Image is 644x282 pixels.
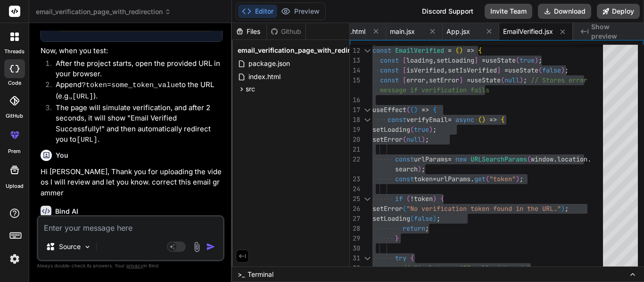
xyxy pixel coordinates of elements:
div: 23 [350,174,360,184]
span: urlParams [414,155,448,163]
span: // Simulate an API call with a delay [403,264,538,272]
button: Invite Team [485,4,532,19]
span: setLoading [437,56,474,64]
span: message if verification fails [380,86,489,94]
span: ; [425,224,429,233]
span: ; [437,214,440,223]
span: const [395,175,414,183]
div: 24 [350,184,360,194]
div: 13 [350,56,360,65]
span: => [489,115,497,124]
span: ; [433,125,437,134]
p: Source [59,242,81,251]
span: ) [535,56,538,64]
span: ; [523,76,527,84]
div: 16 [350,95,360,105]
li: After the project starts, open the provided URL in your browser. [48,58,223,80]
li: The page will simulate verification, and after 2 seconds, it will show "Email Verified Successful... [48,103,223,146]
span: setLoading [372,125,410,134]
label: code [8,79,21,87]
h6: You [56,151,68,160]
span: new [455,155,467,163]
span: = [482,56,486,64]
span: ) [516,175,520,183]
span: ; [425,135,429,144]
span: ( [406,194,410,203]
span: = [433,175,437,183]
span: ) [421,135,425,144]
span: ) [482,115,486,124]
span: get [474,175,486,183]
code: [URL] [72,93,93,101]
span: [ [403,66,406,74]
span: ( [486,175,489,183]
span: ) [429,125,433,134]
div: 29 [350,234,360,243]
span: try [395,254,406,262]
span: index.html [248,71,281,82]
span: ; [421,165,425,173]
div: 31 [350,253,360,263]
span: useState [471,76,501,84]
span: async [455,115,474,124]
span: main.jsx [390,27,415,36]
span: const [372,46,391,55]
span: package.json [248,58,291,69]
span: { [478,46,482,55]
span: , [433,56,437,64]
span: Show preview [591,22,636,41]
div: Click to collapse the range. [361,194,373,204]
img: Pick Models [83,243,91,251]
span: ! [410,194,414,203]
span: src [246,84,255,94]
div: Github [267,27,305,36]
span: return [403,224,425,233]
span: { [410,254,414,262]
span: = [504,66,508,74]
span: = [448,115,452,124]
p: Now, when you test: [41,46,223,56]
img: attachment [191,242,202,252]
div: Files [232,27,266,36]
span: token [414,175,433,183]
span: if [395,194,403,203]
div: 15 [350,75,360,85]
div: 27 [350,214,360,224]
span: ) [418,165,421,173]
span: ( [406,105,410,114]
span: useState [508,66,538,74]
span: true [414,125,429,134]
span: = [448,46,452,55]
span: "token" [489,175,516,183]
div: 12 [350,46,360,56]
span: URLSearchParams [471,155,527,163]
code: [URL] [76,136,98,144]
span: { [501,115,504,124]
span: ( [403,204,406,213]
span: ) [520,76,523,84]
span: ( [478,115,482,124]
h6: Bind AI [55,207,78,216]
span: ( [538,66,542,74]
span: email_verification_page_with_redirection [36,7,171,16]
span: ) [561,204,565,213]
span: [ [403,56,406,64]
div: 28 [350,224,360,234]
div: 17 [350,105,360,115]
span: { [433,105,437,114]
span: . [471,175,474,183]
span: => [467,46,474,55]
span: . [553,155,557,163]
span: ] [474,56,478,64]
span: = [448,155,452,163]
span: } [395,234,399,242]
div: Discord Support [416,4,479,19]
div: 14 [350,65,360,75]
span: token [414,194,433,203]
span: ) [433,194,437,203]
span: ) [414,105,418,114]
span: ; [538,56,542,64]
span: const [388,115,406,124]
span: ( [403,135,406,144]
span: EmailVerified.jsx [503,27,553,36]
